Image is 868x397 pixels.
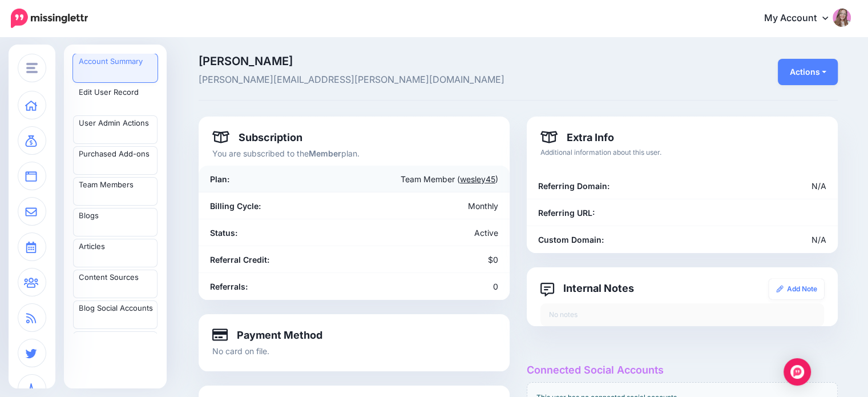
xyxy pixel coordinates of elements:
div: Active [354,226,507,239]
a: wesley45 [460,174,495,184]
span: [PERSON_NAME] [199,55,619,67]
a: User Admin Actions [73,115,158,144]
b: Referrals: [210,282,248,291]
h4: Extra Info [540,130,614,144]
h4: Subscription [212,130,302,144]
a: Account Summary [73,54,158,82]
img: Missinglettr [11,9,88,28]
a: Purchased Add-ons [73,146,158,175]
h4: Connected Social Accounts [527,364,838,376]
b: Referring URL: [538,208,595,218]
a: Blogs [73,208,158,236]
div: Monthly [354,199,507,212]
a: Add Note [769,279,824,299]
a: Articles [73,239,158,267]
p: No card on file. [212,344,496,358]
div: N/A [631,233,835,246]
div: Team Member ( ) [303,173,507,186]
b: Plan: [210,174,229,184]
a: Content Sources [73,270,158,298]
div: No notes [540,303,824,326]
p: You are subscribed to the plan. [212,147,496,160]
button: Actions [778,59,838,85]
b: Member [309,149,341,158]
a: My Account [753,5,851,33]
div: $0 [354,253,507,266]
a: Blog Social Accounts [73,300,158,329]
b: Status: [210,228,237,238]
h4: Payment Method [212,328,322,342]
b: Custom Domain: [538,235,604,244]
h4: Internal Notes [540,281,634,295]
b: Billing Cycle: [210,201,261,211]
div: Open Intercom Messenger [784,358,811,386]
span: [PERSON_NAME][EMAIL_ADDRESS][PERSON_NAME][DOMAIN_NAME] [199,73,619,87]
a: Team Members [73,177,158,206]
a: Blog Branding Templates [73,331,158,360]
p: Additional information about this user. [540,147,824,158]
b: Referring Domain: [538,181,609,191]
img: menu.png [26,63,38,73]
div: N/A [631,179,835,193]
b: Referral Credit: [210,255,269,264]
span: 0 [493,282,498,291]
a: Edit User Record [73,85,158,113]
